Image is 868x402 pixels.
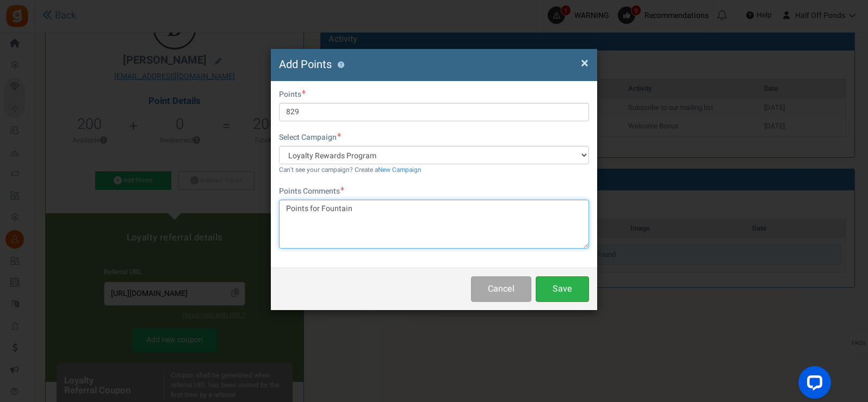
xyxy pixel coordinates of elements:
[471,276,531,302] button: Cancel
[279,57,332,72] span: Add Points
[337,61,344,69] button: ?
[279,132,341,143] label: Select Campaign
[378,165,421,175] a: New Campaign
[536,276,589,302] button: Save
[279,89,306,100] label: Points
[581,53,588,73] span: ×
[279,186,344,197] label: Points Comments
[279,165,421,175] small: Can't see your campaign? Create a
